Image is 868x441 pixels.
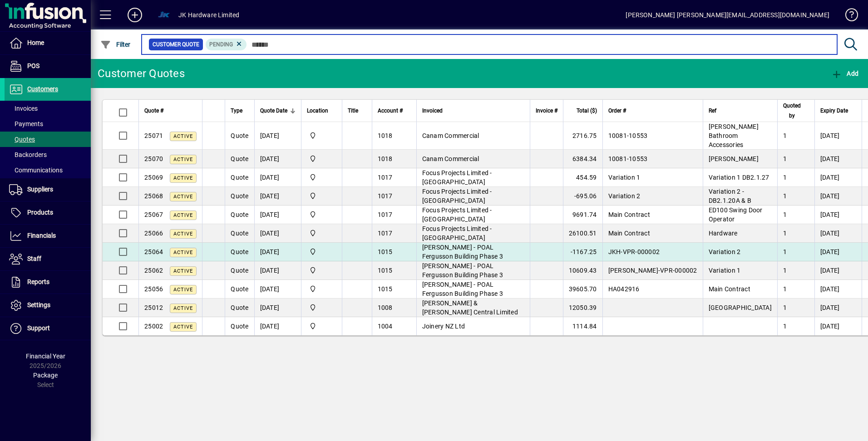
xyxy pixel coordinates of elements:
span: Auckland [307,265,336,275]
td: 2716.75 [563,122,602,150]
span: 1 [783,267,787,274]
span: 25068 [144,192,163,200]
a: Communications [5,162,91,178]
td: [DATE] [814,122,862,150]
span: Quote [231,174,248,181]
span: BOP [307,131,336,141]
span: 1004 [378,323,393,330]
span: Total ($) [577,106,597,116]
span: Quotes [9,136,35,143]
span: Active [173,305,193,311]
span: Quote [231,230,248,237]
span: Quote [231,211,248,218]
td: 6384.34 [563,150,602,168]
span: Auckland [307,247,336,257]
span: Focus Projects Limited - [GEOGRAPHIC_DATA] [422,225,492,241]
span: Main Contract [608,230,650,237]
span: 1017 [378,230,393,237]
span: Quote [231,267,248,274]
div: Quote # [144,106,197,116]
span: Auckland [307,321,336,331]
td: [DATE] [254,168,301,187]
span: 1 [783,211,787,218]
a: Settings [5,294,91,317]
span: Financials [27,232,56,239]
span: Filter [100,41,131,48]
mat-chip: Pending Status: Pending [206,39,247,50]
span: Active [173,287,193,293]
span: [PERSON_NAME]-VPR-000002 [608,267,697,274]
td: -695.06 [563,187,602,206]
span: 25070 [144,155,163,162]
span: Quote [231,155,248,162]
span: 25067 [144,211,163,218]
td: [DATE] [254,317,301,335]
span: Account # [378,106,403,116]
div: Customer Quotes [98,66,185,81]
span: 1 [783,304,787,311]
span: POS [27,62,39,69]
div: Expiry Date [820,106,856,116]
a: Invoices [5,101,91,116]
div: Location [307,106,336,116]
a: Suppliers [5,178,91,201]
span: Active [173,133,193,139]
span: Products [27,209,53,216]
span: Auckland [307,303,336,313]
span: Quote Date [260,106,287,116]
span: 1 [783,248,787,255]
td: [DATE] [254,206,301,224]
span: Invoice # [536,106,557,116]
span: 25012 [144,304,163,311]
span: Quote [231,248,248,255]
td: [DATE] [254,187,301,206]
span: Active [173,157,193,162]
span: Active [173,324,193,330]
span: Add [831,70,858,77]
span: 25062 [144,267,163,274]
span: [PERSON_NAME] [709,155,759,162]
span: Focus Projects Limited - [GEOGRAPHIC_DATA] [422,206,492,223]
td: 39605.70 [563,280,602,299]
span: Payments [9,120,43,127]
button: Profile [149,7,178,23]
span: Hardware [709,230,738,237]
td: [DATE] [254,224,301,243]
span: Variation 1 [608,174,641,181]
span: Variation 1 DB2.1.27 [709,174,769,181]
span: Active [173,194,193,200]
span: Package [33,372,58,379]
span: Canam Commercial [422,132,479,139]
span: JKH-VPR-000002 [608,248,660,255]
span: Quote # [144,106,163,116]
span: Home [27,39,44,46]
span: Active [173,268,193,274]
span: Focus Projects Limited - [GEOGRAPHIC_DATA] [422,188,492,204]
span: 1 [783,132,787,139]
td: -1167.25 [563,243,602,261]
button: Add [829,65,861,82]
span: Invoiced [422,106,443,116]
td: [DATE] [814,299,862,317]
span: Quoted by [783,101,801,121]
span: Quote [231,304,248,311]
td: 1114.84 [563,317,602,335]
span: Financial Year [26,353,65,360]
span: Active [173,231,193,237]
span: 25071 [144,132,163,139]
span: Reports [27,278,49,285]
span: 25069 [144,174,163,181]
span: 1015 [378,267,393,274]
span: ED100 Swing Door Operator [709,206,763,223]
span: Quote [231,323,248,330]
td: [DATE] [814,243,862,261]
span: 10081-10553 [608,132,648,139]
span: Customer Quote [153,40,199,49]
span: 1018 [378,132,393,139]
span: 1008 [378,304,393,311]
td: 10609.43 [563,261,602,280]
span: Quote [231,285,248,293]
a: Payments [5,116,91,132]
td: [DATE] [814,261,862,280]
span: Auckland [307,284,336,294]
